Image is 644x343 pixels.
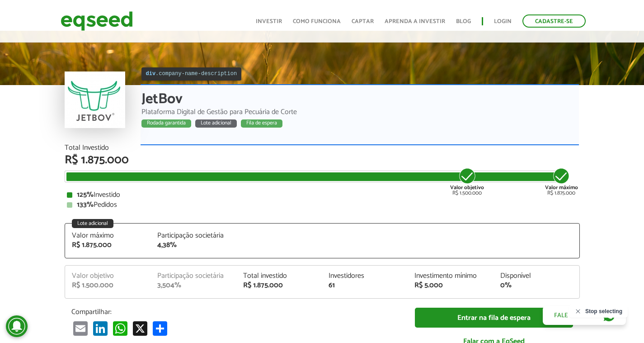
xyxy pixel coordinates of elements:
[450,167,484,196] div: R$ 1.500.000
[72,282,144,289] div: R$ 1.500.000
[71,308,401,316] p: Compartilhar:
[329,272,401,280] div: Investidores
[414,282,487,289] div: R$ 5.000
[450,183,484,192] strong: Valor objetivo
[141,119,191,128] div: Rodada garantida
[91,321,109,336] a: LinkedIn
[543,306,626,325] a: Fale conosco
[500,272,573,280] div: Disponível
[415,308,573,328] a: Entrar na fila de espera
[65,144,580,152] div: Total Investido
[256,19,282,24] a: Investir
[71,321,89,336] a: Email
[456,19,471,24] a: Blog
[545,183,578,192] strong: Valor máximo
[195,119,237,128] div: Lote adicional
[241,119,282,128] div: Fila de espera
[293,19,341,24] a: Como funciona
[77,199,94,211] strong: 133%
[67,201,578,209] div: Pedidos
[151,321,169,336] a: Compartilhar
[157,232,230,239] div: Participação societária
[141,109,580,116] div: Plataforma Digital de Gestão para Pecuária de Corte
[67,191,578,199] div: Investido
[500,282,573,289] div: 0%
[61,9,133,33] img: EqSeed
[494,19,512,24] a: Login
[243,282,315,289] div: R$ 1.875.000
[131,321,149,336] a: X
[72,219,113,228] div: Lote adicional
[352,19,374,24] a: Captar
[243,272,315,280] div: Total investido
[111,321,129,336] a: WhatsApp
[522,14,586,28] a: Cadastre-se
[141,92,580,109] div: JetBov
[385,19,445,24] a: Aprenda a investir
[72,272,144,280] div: Valor objetivo
[157,272,230,280] div: Participação societária
[329,282,401,289] div: 61
[157,242,230,249] div: 4,38%
[157,282,230,289] div: 3,504%
[545,167,578,196] div: R$ 1.875.000
[77,189,94,201] strong: 125%
[72,242,144,249] div: R$ 1.875.000
[65,154,580,166] div: R$ 1.875.000
[414,272,487,280] div: Investimento mínimo
[72,232,144,239] div: Valor máximo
